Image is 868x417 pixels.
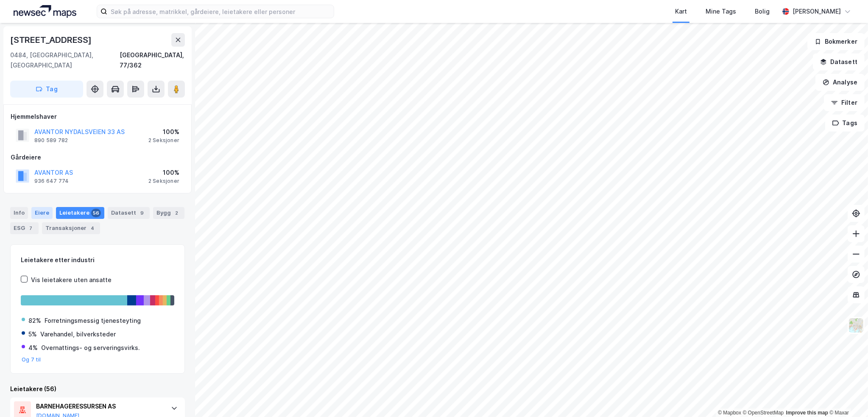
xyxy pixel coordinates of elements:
div: 4 [88,224,97,232]
div: Varehandel, bilverksteder [40,329,116,339]
div: Bygg [153,207,184,219]
div: ESG [10,222,39,234]
div: 4% [28,343,38,353]
div: Hjemmelshaver [11,112,184,122]
button: Datasett [813,53,865,70]
div: BARNEHAGERESSURSEN AS [36,401,162,411]
div: [STREET_ADDRESS] [10,33,93,47]
iframe: Chat Widget [826,376,868,417]
div: Gårdeiere [11,152,184,162]
div: Eiere [31,207,53,219]
button: Bokmerker [807,33,865,50]
div: 2 [173,209,181,217]
div: Overnattings- og serveringsvirks. [41,343,140,353]
div: Datasett [108,207,150,219]
button: Tag [10,81,83,98]
a: Mapbox [718,410,741,416]
div: Info [10,207,28,219]
div: 2 Seksjoner [148,178,179,185]
div: 82% [28,316,41,326]
div: 890 589 782 [34,137,68,144]
div: [GEOGRAPHIC_DATA], 77/362 [120,50,185,70]
div: Kontrollprogram for chat [826,376,868,417]
button: Analyse [815,74,865,91]
div: Transaksjoner [42,222,100,234]
img: logo.a4113a55bc3d86da70a041830d287a7e.svg [14,5,76,18]
div: Bolig [755,6,770,17]
div: Forretningsmessig tjenesteyting [45,316,141,326]
button: Filter [824,94,865,111]
div: Mine Tags [706,6,736,17]
div: 100% [148,127,179,137]
a: OpenStreetMap [743,410,784,416]
div: Kart [675,6,687,17]
div: Leietakere (56) [10,384,185,394]
div: Vis leietakere uten ansatte [31,275,112,285]
input: Søk på adresse, matrikkel, gårdeiere, leietakere eller personer [107,5,334,18]
div: Leietakere [56,207,104,219]
div: 100% [148,168,179,178]
a: Improve this map [786,410,828,416]
div: 7 [27,224,35,232]
div: 5% [28,329,37,339]
div: 2 Seksjoner [148,137,179,144]
div: Leietakere etter industri [21,255,174,265]
div: 56 [91,209,101,217]
div: 0484, [GEOGRAPHIC_DATA], [GEOGRAPHIC_DATA] [10,50,120,70]
button: Og 7 til [22,356,41,363]
div: [PERSON_NAME] [793,6,841,17]
button: Tags [825,115,865,132]
img: Z [848,317,864,333]
div: 9 [138,209,146,217]
div: 936 647 774 [34,178,69,185]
